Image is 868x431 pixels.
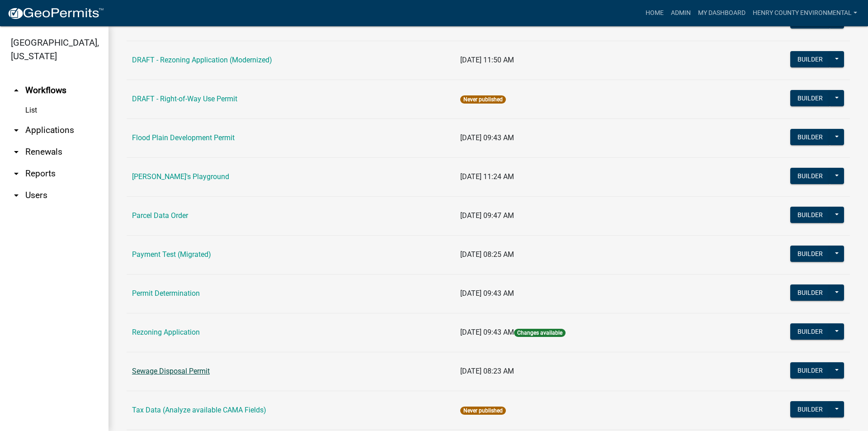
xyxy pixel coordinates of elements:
a: Flood Plain Development Permit [132,133,235,142]
button: Builder [790,284,830,301]
span: [DATE] 09:43 AM [460,133,514,142]
a: Admin [667,5,694,22]
button: Builder [790,12,830,28]
i: arrow_drop_down [11,190,22,201]
span: [DATE] 08:23 AM [460,367,514,375]
button: Builder [790,90,830,106]
a: [PERSON_NAME]'s Playground [132,172,229,181]
a: DRAFT - Rezoning Application (Modernized) [132,56,272,64]
i: arrow_drop_down [11,168,22,179]
button: Builder [790,207,830,223]
button: Builder [790,51,830,67]
span: [DATE] 11:24 AM [460,172,514,181]
span: [DATE] 09:47 AM [460,211,514,220]
a: Henry County Environmental [749,5,861,22]
a: My Dashboard [694,5,749,22]
a: Tax Data (Analyze available CAMA Fields) [132,406,266,414]
span: [DATE] 11:50 AM [460,56,514,64]
a: Parcel Data Order [132,211,188,220]
span: [DATE] 08:25 AM [460,250,514,259]
button: Builder [790,246,830,262]
button: Builder [790,401,830,417]
button: Builder [790,323,830,340]
i: arrow_drop_down [11,147,22,157]
button: Builder [790,168,830,184]
span: [DATE] 09:43 AM [460,289,514,298]
a: Home [642,5,667,22]
i: arrow_drop_up [11,85,22,96]
span: Never published [460,95,506,104]
a: Payment Test (Migrated) [132,250,211,259]
a: Rezoning Application [132,328,200,336]
a: Sewage Disposal Permit [132,367,210,375]
a: Permit Determination [132,289,200,298]
i: arrow_drop_down [11,125,22,136]
span: Never published [460,407,506,415]
span: Changes available [514,329,566,337]
button: Builder [790,362,830,379]
span: [DATE] 09:43 AM [460,328,514,336]
button: Builder [790,129,830,145]
a: DRAFT - Right-of-Way Use Permit [132,95,237,103]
